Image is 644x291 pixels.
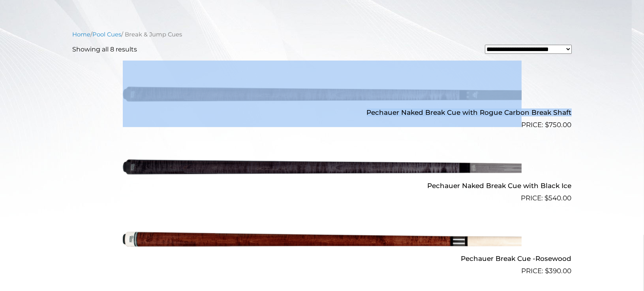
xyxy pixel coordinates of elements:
bdi: 390.00 [545,267,572,275]
nav: Breadcrumb [73,30,572,39]
p: Showing all 8 results [73,45,137,54]
select: Shop order [485,45,572,54]
span: $ [545,267,549,275]
img: Pechauer Naked Break Cue with Black Ice [123,133,522,200]
bdi: 540.00 [545,194,572,202]
a: Pechauer Naked Break Cue with Black Ice $540.00 [73,133,572,203]
a: Pechauer Break Cue -Rosewood $390.00 [73,207,572,276]
a: Pechauer Naked Break Cue with Rogue Carbon Break Shaft $750.00 [73,61,572,130]
img: Pechauer Naked Break Cue with Rogue Carbon Break Shaft [123,61,522,127]
bdi: 750.00 [545,121,572,129]
h2: Pechauer Naked Break Cue with Black Ice [73,178,572,193]
h2: Pechauer Break Cue -Rosewood [73,251,572,266]
span: $ [545,121,549,129]
img: Pechauer Break Cue -Rosewood [123,207,522,273]
a: Pool Cues [93,31,122,38]
a: Home [73,31,91,38]
span: $ [545,194,549,202]
h2: Pechauer Naked Break Cue with Rogue Carbon Break Shaft [73,105,572,120]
